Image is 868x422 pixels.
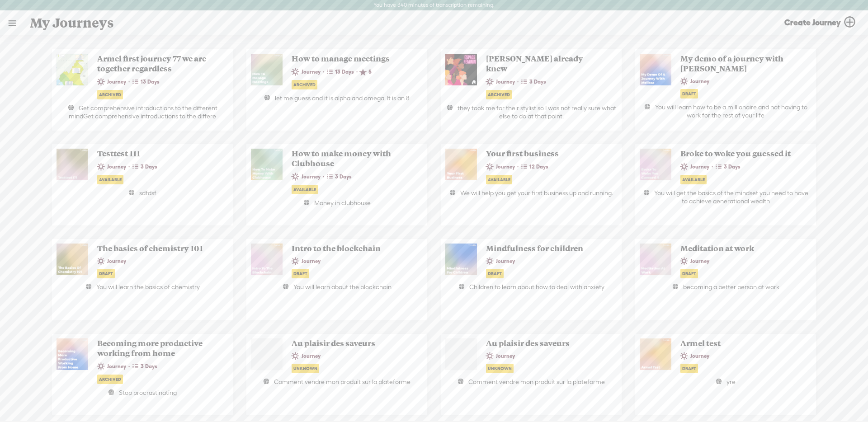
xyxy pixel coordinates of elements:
[640,338,671,370] img: http%3A%2F%2Fres.cloudinary.com%2Ftrebble-fm%2Fimage%2Fupload%2Fv1644415450%2Fcom.trebble.trebble...
[97,255,128,267] span: Journey
[251,54,283,85] img: http%3A%2F%2Fres.cloudinary.com%2Ftrebble-fm%2Fimage%2Fupload%2Fv1696475875%2Fcom.trebble.trebble...
[445,244,477,275] img: http%3A%2F%2Fres.cloudinary.com%2Ftrebble-fm%2Fimage%2Fupload%2Fv1642375259%2Fcom.trebble.trebble...
[654,189,808,205] span: You will get the basics of the mindset you need to have to achieve generational wealth
[481,54,601,74] span: [PERSON_NAME] already knew
[97,76,128,88] span: Journey
[93,244,212,253] span: The basics of chemistry 101
[445,54,477,85] img: http%3A%2F%2Fres.cloudinary.com%2Ftrebble-fm%2Fimage%2Fupload%2Fv1627536621%2Fcom.trebble.trebble...
[292,185,318,194] div: Available
[292,66,323,78] span: Journey
[57,338,88,370] img: http%3A%2F%2Fres.cloudinary.com%2Ftrebble-fm%2Fimage%2Fupload%2Fv1643748534%2Fcom.trebble.trebble...
[481,149,601,159] span: Your first business
[287,244,407,253] span: Intro to the blockchain
[292,80,317,89] div: Archived
[486,255,517,267] span: Journey
[683,283,779,291] span: becoming a better person at work
[445,149,477,180] img: http%3A%2F%2Fres.cloudinary.com%2Ftrebble-fm%2Fimage%2Fupload%2Fv1634642879%2Fcom.trebble.trebble...
[486,161,517,173] span: Journey
[469,283,604,291] span: Children to learn about how to deal with anxiety
[486,175,512,184] div: Available
[460,189,613,197] span: We will help you get your first business up and running.
[676,54,796,74] span: My demo of a journey with [PERSON_NAME]
[356,66,374,78] span: · 5
[486,269,504,278] div: Draft
[30,11,114,35] span: My Journeys
[680,175,707,184] div: Available
[139,189,156,197] span: sdfdsf
[481,338,601,348] span: Au plaisir des saveurs
[128,75,162,88] span: · 13 Days
[481,244,601,253] span: Mindfulness for children
[292,350,323,362] span: Journey
[57,149,88,180] img: http%3A%2F%2Fres.cloudinary.com%2Ftrebble-fm%2Fimage%2Fupload%2Fv1634224898%2Fcom.trebble.trebble...
[57,54,88,85] img: http%3A%2F%2Fres.cloudinary.com%2Ftrebble-fm%2Fimage%2Fupload%2Fv1622254545%2Fcom.trebble.trebble...
[97,175,123,184] div: Available
[251,244,283,275] img: http%3A%2F%2Fres.cloudinary.com%2Ftrebble-fm%2Fimage%2Fupload%2Fv1641173508%2Fcom.trebble.trebble...
[128,360,160,373] span: · 3 Days
[97,269,115,278] div: Draft
[640,244,671,275] img: http%3A%2F%2Fres.cloudinary.com%2Ftrebble-fm%2Fimage%2Fupload%2Fv1643321888%2Fcom.trebble.trebble...
[680,75,712,87] span: Journey
[486,90,512,99] div: Archived
[517,75,548,88] span: · 3 Days
[676,244,796,253] span: Meditation at work
[119,389,177,396] span: Stop procrastinating
[640,149,671,180] img: http%3A%2F%2Fres.cloudinary.com%2Ftrebble-fm%2Fimage%2Fupload%2Fv1634313194%2Fcom.trebble.trebble...
[640,54,671,85] img: http%3A%2F%2Fres.cloudinary.com%2Ftrebble-fm%2Fimage%2Fupload%2Fv1647803522%2Fcom.trebble.trebble...
[97,361,128,372] span: Journey
[676,338,796,348] span: Armel test
[680,364,698,373] div: Draft
[784,17,841,28] span: Create Journey
[486,350,517,362] span: Journey
[287,149,407,169] span: How to make money with Clubhouse
[69,104,217,120] span: Get comprehensive introductions to the different mindGet comprehensive introductions to the differe
[251,338,283,370] img: videoLoading.png
[97,161,128,173] span: Journey
[726,378,736,385] span: yre
[128,160,160,173] span: · 3 Days
[274,378,410,385] span: Comment vendre mon produit sur la plateforme
[680,161,712,173] span: Journey
[486,364,514,373] div: Unknown
[712,160,743,173] span: · 3 Days
[93,54,212,74] span: Armel first journey 77 we are together regardless
[292,269,309,278] div: Draft
[314,199,371,206] span: Money in clubhouse
[251,149,283,180] img: http%3A%2F%2Fres.cloudinary.com%2Ftrebble-fm%2Fimage%2Fupload%2Fv1634196005%2Fcom.trebble.trebble...
[287,338,407,348] span: Au plaisir des saveurs
[458,104,616,120] span: they took me for their stylist so I was not really sure what else to do at that point.
[287,54,407,64] span: How to manage meetings
[97,375,123,384] div: Archived
[486,76,517,88] span: Journey
[275,94,410,102] span: let me guess and it is alpha and omega. It is an 8
[323,66,356,78] span: · 13 Days
[680,269,698,278] div: Draft
[93,149,212,159] span: Testtest 111
[680,255,712,267] span: Journey
[468,378,605,385] span: Comment vendre mon produit sur la plateforme
[57,244,88,275] img: http%3A%2F%2Fres.cloudinary.com%2Ftrebble-fm%2Fimage%2Fupload%2Fv1634707468%2Fcom.trebble.trebble...
[292,171,323,183] span: Journey
[293,283,392,291] span: You will learn about the blockchain
[292,364,319,373] div: Unknown
[655,103,807,119] span: You will learn how to be a millionaire and not having to work for the rest of your life
[323,170,354,183] span: · 3 Days
[680,350,712,362] span: Journey
[292,255,323,267] span: Journey
[97,90,123,99] div: Archived
[93,338,212,358] span: Becoming more productive working from home
[680,89,698,98] div: Draft
[445,338,477,370] img: videoLoading.png
[96,283,200,291] span: You will learn the basics of chemistry
[517,160,551,173] span: · 12 Days
[676,149,796,159] span: Broke to woke you guessed it
[373,2,495,9] label: You have 340 minutes of transcription remaining.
